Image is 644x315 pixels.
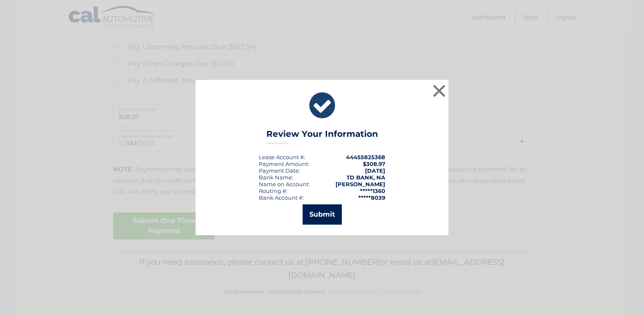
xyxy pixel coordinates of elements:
[365,167,385,174] span: [DATE]
[431,82,448,99] button: ×
[259,181,310,187] div: Name on Account:
[266,129,378,144] h3: Review Your Information
[259,194,304,201] div: Bank Account #:
[363,160,385,167] span: $308.97
[259,160,309,167] div: Payment Amount:
[259,174,293,181] div: Bank Name:
[259,167,300,174] div: :
[303,204,342,225] button: Submit
[346,174,385,181] strong: TD BANK, NA
[335,181,385,187] strong: [PERSON_NAME]
[346,154,385,160] strong: 44455825368
[259,167,299,174] span: Payment Date
[259,154,305,160] div: Lease Account #:
[259,187,287,194] div: Routing #:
